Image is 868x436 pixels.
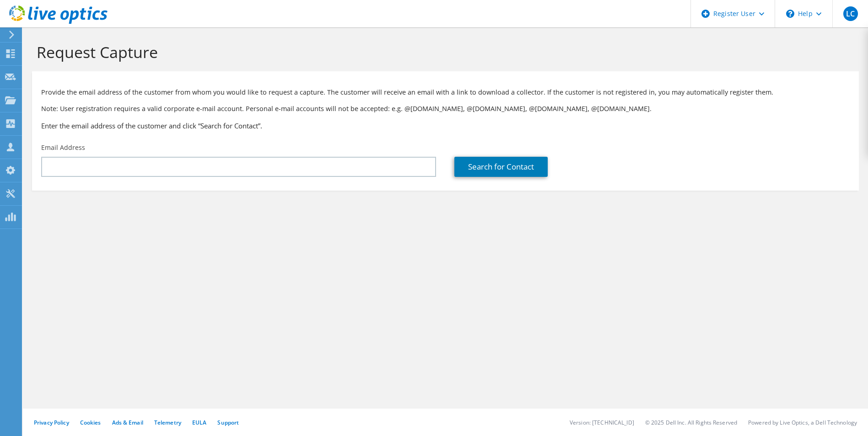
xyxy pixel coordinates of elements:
a: Ads & Email [112,419,143,426]
h3: Enter the email address of the customer and click “Search for Contact”. [41,121,850,131]
h1: Request Capture [37,43,850,62]
a: Cookies [80,419,101,426]
p: Provide the email address of the customer from whom you would like to request a capture. The cust... [41,87,850,97]
li: Powered by Live Optics, a Dell Technology [748,419,857,426]
span: LC [843,6,858,21]
a: EULA [192,419,206,426]
a: Support [217,419,239,426]
svg: \n [786,10,794,18]
a: Telemetry [154,419,181,426]
a: Privacy Policy [34,419,69,426]
label: Email Address [41,143,85,152]
p: Note: User registration requires a valid corporate e-mail account. Personal e-mail accounts will ... [41,104,850,114]
a: Search for Contact [454,157,548,177]
li: Version: [TECHNICAL_ID] [570,419,634,426]
li: © 2025 Dell Inc. All Rights Reserved [645,419,737,426]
